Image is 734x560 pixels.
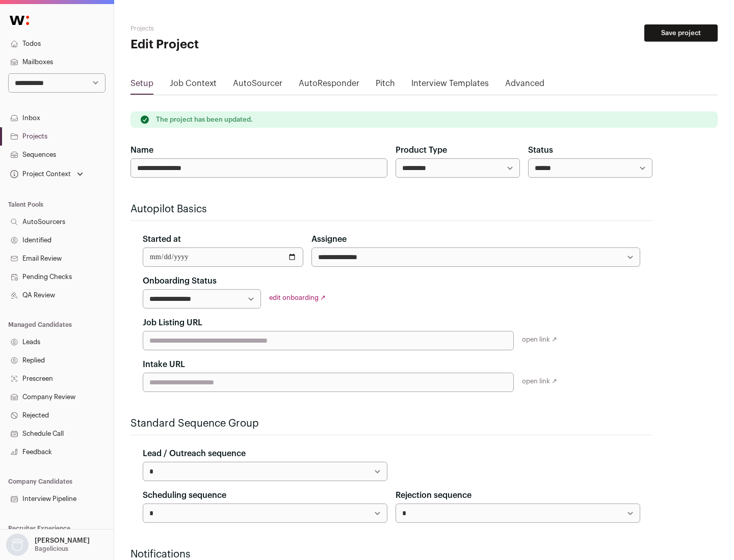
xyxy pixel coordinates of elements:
label: Product Type [396,144,447,156]
label: Assignee [311,233,347,245]
p: [PERSON_NAME] [35,537,90,545]
a: AutoResponder [299,77,359,94]
label: Scheduling sequence [143,489,226,501]
label: Started at [143,233,181,245]
label: Status [528,144,553,156]
a: Job Context [170,77,217,94]
label: Onboarding Status [143,275,217,287]
p: The project has been updated. [156,116,253,124]
button: Open dropdown [4,534,92,556]
div: Project Context [8,170,71,178]
label: Lead / Outreach sequence [143,447,246,460]
h1: Edit Project [130,37,326,53]
h2: Autopilot Basics [130,202,652,216]
label: Job Listing URL [143,317,202,329]
a: Interview Templates [411,77,489,94]
button: Save project [644,24,718,42]
h2: Standard Sequence Group [130,416,652,431]
img: Wellfound [4,10,35,31]
label: Intake URL [143,358,185,371]
a: Pitch [376,77,395,94]
a: AutoSourcer [233,77,282,94]
h2: Projects [130,24,326,33]
p: Bagelicious [35,545,68,553]
a: Advanced [505,77,544,94]
a: edit onboarding ↗ [269,294,326,301]
label: Name [130,144,153,156]
a: Setup [130,77,153,94]
label: Rejection sequence [396,489,471,501]
img: nopic.png [6,534,29,556]
button: Open dropdown [8,167,85,181]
